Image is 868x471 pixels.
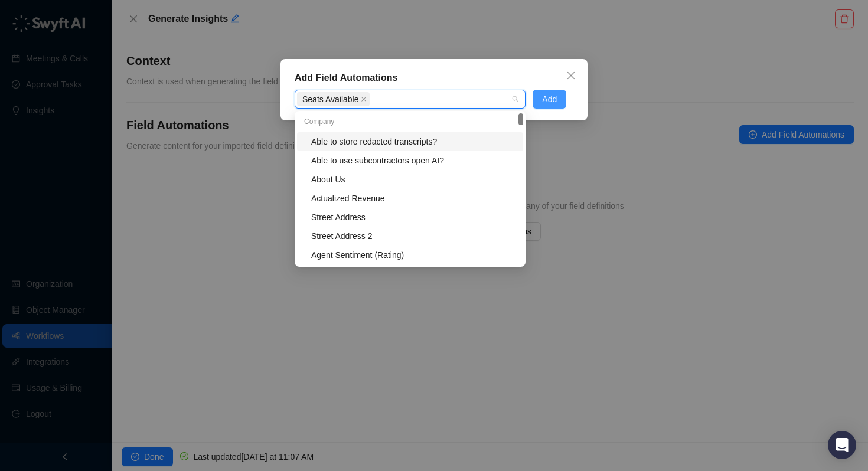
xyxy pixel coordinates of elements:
div: Able to store redacted transcripts? [311,135,516,148]
span: close [566,71,576,80]
div: Able to store redacted transcripts? [297,132,523,151]
div: Street Address 2 [297,227,523,246]
div: About Us [311,173,516,186]
div: Open Intercom Messenger [828,431,856,459]
button: Add [533,90,566,109]
div: Actualized Revenue [297,189,523,208]
span: Seats Available [297,92,370,106]
div: Agent Sentiment (Rating) [297,246,523,264]
div: Actualized Revenue [311,192,516,205]
span: Add [542,93,557,106]
button: Close [562,66,580,85]
div: Add Field Automations [295,71,573,85]
div: Street Address 2 [311,230,516,243]
div: About Us [297,170,523,189]
div: Agent Sentiment (Rating) [311,248,516,261]
div: Able to use subcontractors open AI? [297,151,523,170]
span: Seats Available [302,93,358,106]
div: Street Address [297,208,523,227]
span: close [361,96,367,102]
div: Street Address [311,211,516,224]
div: Company [297,113,523,132]
div: Able to use subcontractors open AI? [311,154,516,167]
